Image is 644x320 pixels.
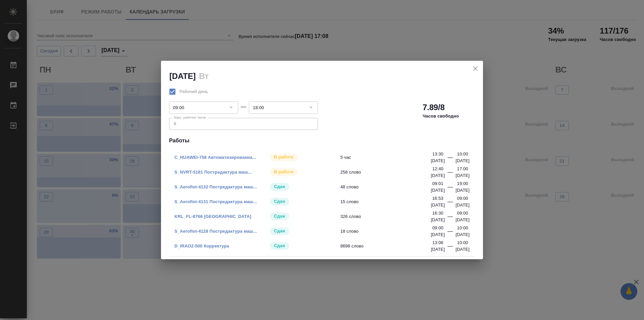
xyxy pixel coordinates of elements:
[431,246,445,253] p: [DATE]
[199,72,208,81] h2: Вт
[457,210,468,217] p: 09:00
[340,198,435,205] span: 15 слово
[432,225,443,231] p: 09:00
[179,88,208,95] span: Рабочий день
[431,157,445,164] p: [DATE]
[455,157,470,164] p: [DATE]
[174,243,229,248] a: D_IRAO2-500 Корректура
[447,153,453,164] div: —
[432,195,443,202] p: 16:53
[174,155,256,160] a: C_HUAWEI-758 Автоматизированна...
[432,210,443,217] p: 16:30
[174,229,257,234] a: S_Aeroflot-4128 Постредактура маш...
[274,183,285,190] p: Сдан
[340,184,435,190] span: 48 слово
[447,213,453,223] div: —
[455,187,470,194] p: [DATE]
[174,170,252,175] a: S_NVRT-5181 Постредактура маш...
[241,103,246,111] div: —
[455,202,470,209] p: [DATE]
[274,228,285,234] p: Сдан
[457,151,468,157] p: 10:00
[340,228,435,235] span: 18 слово
[340,213,435,220] span: 326 слово
[274,169,293,175] p: В работе
[169,72,196,81] h2: [DATE]
[457,166,468,172] p: 17:00
[340,169,435,176] span: 258 слово
[432,151,443,157] p: 13:30
[274,154,293,161] p: В работе
[447,168,453,179] div: —
[431,172,445,179] p: [DATE]
[423,113,459,120] p: Часов свободно
[447,227,453,238] div: —
[431,202,445,209] p: [DATE]
[457,239,468,246] p: 10:00
[447,242,453,253] div: —
[431,187,445,194] p: [DATE]
[174,184,257,189] a: S_Aeroflot-4132 Постредактура маш...
[455,217,470,223] p: [DATE]
[455,231,470,238] p: [DATE]
[457,225,468,231] p: 10:00
[431,231,445,238] p: [DATE]
[432,239,443,246] p: 13:06
[457,180,468,187] p: 19:00
[447,198,453,209] div: —
[455,172,470,179] p: [DATE]
[432,166,443,172] p: 12:40
[340,154,435,161] span: 5 час
[340,243,435,249] span: 8698 слово
[455,246,470,253] p: [DATE]
[447,183,453,194] div: —
[274,242,285,249] p: Сдан
[169,137,475,145] h4: Работы
[274,198,285,205] p: Сдан
[457,195,468,202] p: 09:00
[174,199,257,204] a: S_Aeroflot-4131 Постредактура маш...
[274,213,285,220] p: Сдан
[470,63,480,74] button: close
[432,180,443,187] p: 09:01
[423,102,445,113] h2: 7.89/8
[174,214,251,219] a: KRL_FL-8766 [GEOGRAPHIC_DATA]
[431,217,445,223] p: [DATE]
